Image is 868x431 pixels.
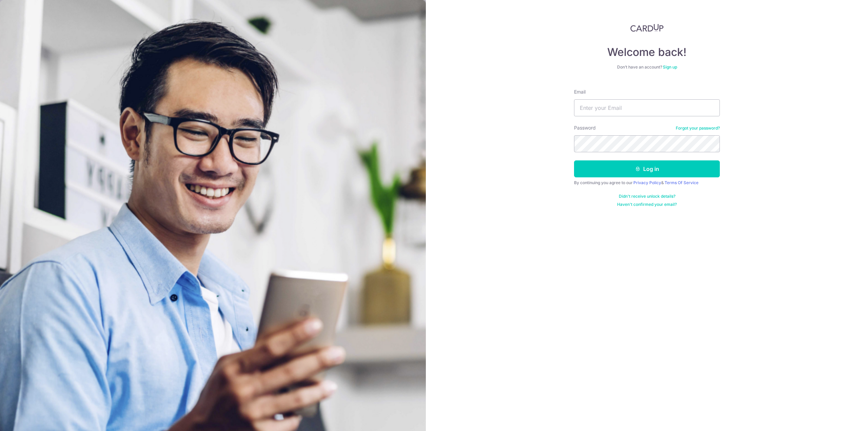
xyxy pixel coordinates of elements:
[630,24,664,32] img: CardUp Logo
[574,124,596,131] label: Password
[633,180,661,185] a: Privacy Policy
[574,180,720,185] div: By continuing you agree to our &
[574,89,586,95] label: Email
[617,202,677,207] a: Haven't confirmed your email?
[676,125,720,131] a: Forgot your password?
[619,194,675,199] a: Didn't receive unlock details?
[574,45,720,59] h4: Welcome back!
[574,160,720,177] button: Log in
[574,99,720,116] input: Enter your Email
[665,180,698,185] a: Terms Of Service
[663,64,677,70] a: Sign up
[574,64,720,70] div: Don’t have an account?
